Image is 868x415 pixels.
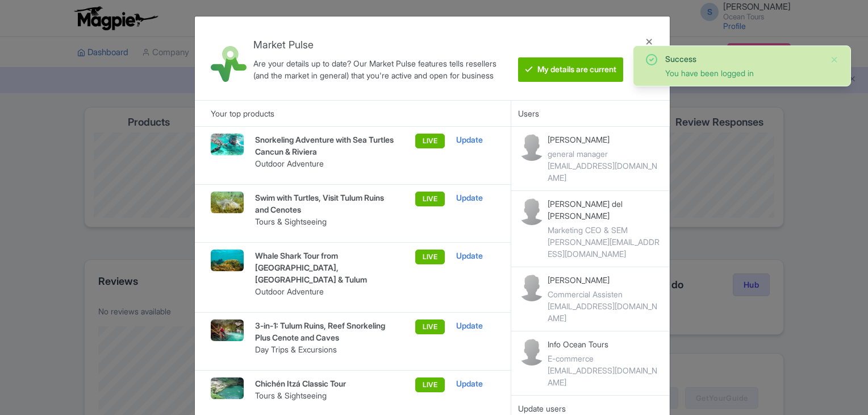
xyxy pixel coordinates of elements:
p: Chichén Itzá Classic Tour [255,377,395,389]
div: Commercial Assisten [548,288,662,300]
p: Tours & Sightseeing [255,389,395,401]
p: 3-in-1: Tulum Ruins, Reef Snorkeling Plus Cenote and Caves [255,319,395,343]
div: Update [456,319,495,332]
p: Whale Shark Tour from [GEOGRAPHIC_DATA], [GEOGRAPHIC_DATA] & Tulum [255,250,395,285]
div: Update [456,377,495,390]
p: Snorkeling Adventure with Sea Turtles Cancun & Riviera [255,134,395,157]
p: Outdoor Adventure [255,157,395,169]
img: sn8kvepklgbm7kdqygij.jpg [211,192,243,213]
btn: My details are current [518,57,623,82]
div: Success [665,53,821,65]
p: Day Trips & Excursions [255,343,395,355]
img: contact-b11cc6e953956a0c50a2f97983291f06.png [518,134,545,161]
p: [PERSON_NAME] del [PERSON_NAME] [548,198,662,222]
img: WhaleShark23_wdhrbn.jpg [211,250,243,271]
div: [EMAIL_ADDRESS][DOMAIN_NAME] [548,300,662,324]
img: contact-b11cc6e953956a0c50a2f97983291f06.png [518,198,545,225]
div: Marketing CEO & SEM [548,224,662,236]
p: [PERSON_NAME] [548,134,662,146]
div: [EMAIL_ADDRESS][DOMAIN_NAME] [548,364,662,388]
div: Your top products [195,100,511,126]
div: You have been logged in [665,67,821,79]
div: Update [456,134,495,146]
p: Tours & Sightseeing [255,215,395,227]
div: [EMAIL_ADDRESS][DOMAIN_NAME] [548,160,662,184]
div: Update users [518,402,662,415]
img: contact-b11cc6e953956a0c50a2f97983291f06.png [518,274,545,301]
img: contact-b11cc6e953956a0c50a2f97983291f06.png [518,338,545,366]
img: qloclktdruapbmxnkxoa.jpg [211,134,243,155]
button: Close [830,53,839,67]
h4: Market Pulse [253,39,506,51]
p: Info Ocean Tours [548,338,662,350]
div: Users [511,100,669,126]
div: E-commerce [548,352,662,364]
p: Outdoor Adventure [255,285,395,297]
img: hacienda_guadalupana6_ca0tj6.jpg [211,377,243,399]
div: Update [456,192,495,204]
img: b9n0ulxjtafp6m3alfig.jpg [211,319,243,341]
div: general manager [548,148,662,160]
p: Swim with Turtles, Visit Tulum Ruins and Cenotes [255,192,395,215]
div: [PERSON_NAME][EMAIL_ADDRESS][DOMAIN_NAME] [548,236,662,260]
img: market_pulse-1-0a5220b3d29e4a0de46fb7534bebe030.svg [211,46,247,82]
div: Are your details up to date? Our Market Pulse features tells resellers (and the market in general... [253,57,506,81]
p: [PERSON_NAME] [548,274,662,286]
div: Update [456,250,495,262]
